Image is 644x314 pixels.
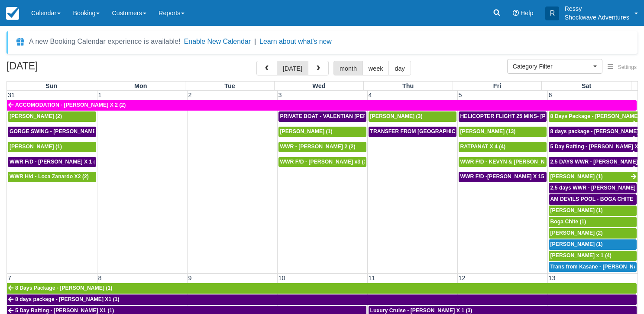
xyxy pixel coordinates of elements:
span: 6 [548,92,553,98]
span: Tue [224,82,235,89]
span: WWR F/D - [PERSON_NAME] X 1 (1) [10,159,100,165]
span: 12 [458,275,466,281]
span: Fri [493,82,501,89]
a: [PERSON_NAME] (3) [369,111,456,122]
button: [DATE] [277,61,308,75]
a: [PERSON_NAME] (2) [8,111,96,122]
a: RATPANAT X 4 (4) [459,142,547,152]
span: 8 days package - [PERSON_NAME] X1 (1) [15,296,120,302]
span: 31 [7,92,16,98]
span: 1 [97,92,103,98]
span: 9 [188,275,193,281]
a: [PERSON_NAME] x 1 (4) [549,251,637,261]
span: [PERSON_NAME] (2) [10,113,62,119]
a: WWR - [PERSON_NAME] 2 (2) [278,142,366,152]
a: PRIVATE BOAT - VALENTIAN [PERSON_NAME] X 4 (4) [278,111,366,122]
a: 8 Days Package - [PERSON_NAME] (1) [7,283,637,294]
div: A new Booking Calendar experience is available! [29,36,181,47]
button: Enable New Calendar [184,37,251,46]
span: WWR F/D -[PERSON_NAME] X 15 (15) [460,173,555,180]
h2: [DATE] [6,61,116,77]
a: [PERSON_NAME] (1) [549,206,637,216]
span: Thu [402,82,414,89]
span: 13 [548,275,557,281]
span: [PERSON_NAME] (2) [550,230,603,236]
a: 2,5 DAYS WWR - [PERSON_NAME] X1 (1) [549,157,638,167]
button: Settings [602,61,642,74]
span: 8 Days Package - [PERSON_NAME] (1) [15,285,112,291]
a: [PERSON_NAME] (13) [459,127,547,137]
span: 5 [458,92,463,98]
a: [PERSON_NAME] (1) [278,127,366,137]
a: [PERSON_NAME] (1) [549,172,638,182]
span: 5 Day Rafting - [PERSON_NAME] X1 (1) [15,307,114,314]
a: 2,5 days WWR - [PERSON_NAME] X2 (2) [549,183,637,193]
span: [PERSON_NAME] (1) [550,241,603,247]
span: TRANSFER FROM [GEOGRAPHIC_DATA] TO VIC FALLS - [PERSON_NAME] X 1 (1) [370,128,578,134]
a: 5 Day Rafting - [PERSON_NAME] X1 (1) [549,142,638,152]
span: 11 [368,275,376,281]
span: 4 [368,92,373,98]
p: Shockwave Adventures [564,13,629,22]
span: Settings [618,64,637,70]
span: 2 [188,92,193,98]
a: 8 Days Package - [PERSON_NAME] (1) [549,111,638,122]
a: AM DEVILS POOL - BOGA CHITE X 1 (1) [549,194,637,205]
span: 3 [278,92,283,98]
span: Category Filter [513,62,591,71]
span: | [254,38,256,45]
span: Sun [45,82,57,89]
a: HELICOPTER FLIGHT 25 MINS- [PERSON_NAME] X1 (1) [459,111,547,122]
a: 8 days package - [PERSON_NAME] X1 (1) [549,127,638,137]
a: Boga Chite (1) [549,217,637,227]
a: Trans from Kasane - [PERSON_NAME] X4 (4) [549,262,637,272]
span: 7 [7,275,12,281]
span: 8 [97,275,103,281]
a: TRANSFER FROM [GEOGRAPHIC_DATA] TO VIC FALLS - [PERSON_NAME] X 1 (1) [369,127,456,137]
button: week [362,61,389,75]
img: checkfront-main-nav-mini-logo.png [6,7,19,20]
span: Sat [582,82,591,89]
a: 8 days package - [PERSON_NAME] X1 (1) [7,294,637,305]
span: [PERSON_NAME] (1) [10,144,62,150]
span: PRIVATE BOAT - VALENTIAN [PERSON_NAME] X 4 (4) [280,113,416,119]
span: WWR H/d - Loca Zanardo X2 (2) [10,173,89,180]
a: WWR F/D - [PERSON_NAME] x3 (3) [278,157,366,167]
i: Help [513,10,519,16]
p: Ressy [564,4,629,13]
span: HELICOPTER FLIGHT 25 MINS- [PERSON_NAME] X1 (1) [460,113,601,119]
div: R [545,7,559,20]
button: month [333,61,363,75]
span: [PERSON_NAME] (1) [550,207,603,213]
span: [PERSON_NAME] (13) [460,128,516,134]
a: WWR F/D - [PERSON_NAME] X 1 (1) [8,157,96,167]
a: Learn about what's new [259,38,332,45]
span: Wed [312,82,325,89]
span: 10 [278,275,286,281]
span: Mon [134,82,147,89]
a: WWR H/d - Loca Zanardo X2 (2) [8,172,96,182]
a: [PERSON_NAME] (1) [8,142,96,152]
span: [PERSON_NAME] (1) [550,173,603,180]
span: Luxury Cruise - [PERSON_NAME] X 1 (3) [370,307,472,314]
span: WWR F/D - [PERSON_NAME] x3 (3) [280,159,369,165]
a: ACCOMODATION - [PERSON_NAME] X 2 (2) [7,100,637,111]
a: GORGE SWING - [PERSON_NAME] X 2 (2) [8,127,96,137]
a: [PERSON_NAME] (2) [549,228,637,239]
span: GORGE SWING - [PERSON_NAME] X 2 (2) [10,128,115,134]
a: [PERSON_NAME] (1) [549,239,637,250]
span: Help [521,10,534,16]
button: day [388,61,411,75]
span: [PERSON_NAME] x 1 (4) [550,252,612,258]
span: [PERSON_NAME] (3) [370,113,423,119]
span: ACCOMODATION - [PERSON_NAME] X 2 (2) [15,102,126,108]
span: WWR F/D - KEVYN & [PERSON_NAME] 2 (2) [460,159,571,165]
span: RATPANAT X 4 (4) [460,144,506,150]
a: WWR F/D - KEVYN & [PERSON_NAME] 2 (2) [459,157,547,167]
span: WWR - [PERSON_NAME] 2 (2) [280,144,356,150]
button: Category Filter [507,59,602,74]
a: WWR F/D -[PERSON_NAME] X 15 (15) [459,172,547,182]
span: Boga Chite (1) [550,219,586,225]
span: [PERSON_NAME] (1) [280,128,333,134]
